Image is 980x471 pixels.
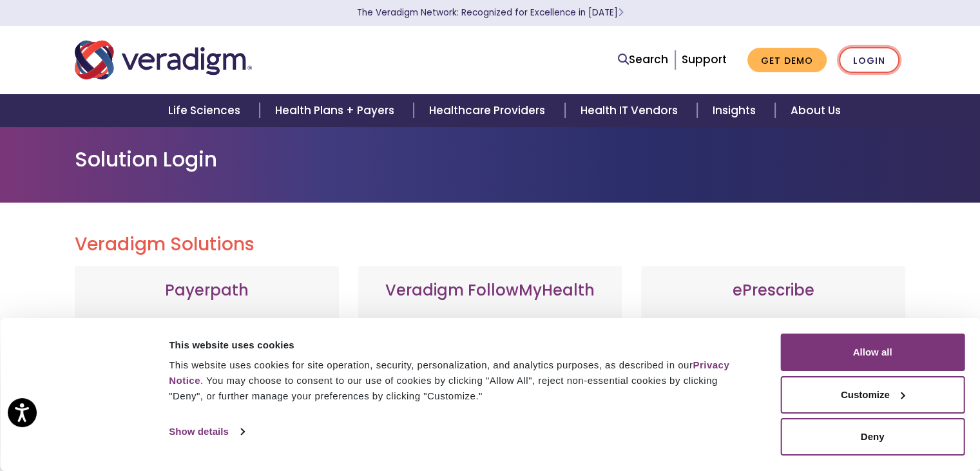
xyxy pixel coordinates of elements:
[780,334,965,371] button: Allow all
[75,234,906,256] h2: Veradigm Solutions
[88,281,326,300] h3: Payerpath
[618,6,624,19] span: Learn More
[357,6,624,19] a: The Veradigm Network: Recognized for Excellence in [DATE]Learn More
[618,51,668,68] a: Search
[260,94,414,127] a: Health Plans + Payers
[654,316,892,451] p: A comprehensive solution that simplifies prescribing for healthcare providers with features like ...
[88,316,326,451] p: Web-based, user-friendly solutions that help providers and practice administrators enhance revenu...
[169,422,244,441] a: Show details
[775,94,856,127] a: About Us
[780,376,965,414] button: Customize
[780,418,965,456] button: Deny
[153,94,260,127] a: Life Sciences
[169,337,751,353] div: This website uses cookies
[371,316,610,438] p: Veradigm FollowMyHealth's Mobile Patient Experience enhances patient access via mobile devices, o...
[565,94,697,127] a: Health IT Vendors
[75,147,906,172] h1: Solution Login
[414,94,564,127] a: Healthcare Providers
[747,48,827,73] a: Get Demo
[75,39,252,81] img: Veradigm logo
[697,94,775,127] a: Insights
[682,52,727,67] a: Support
[654,281,892,300] h3: ePrescribe
[169,357,751,404] div: This website uses cookies for site operation, security, personalization, and analytics purposes, ...
[371,281,610,300] h3: Veradigm FollowMyHealth
[839,47,899,74] a: Login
